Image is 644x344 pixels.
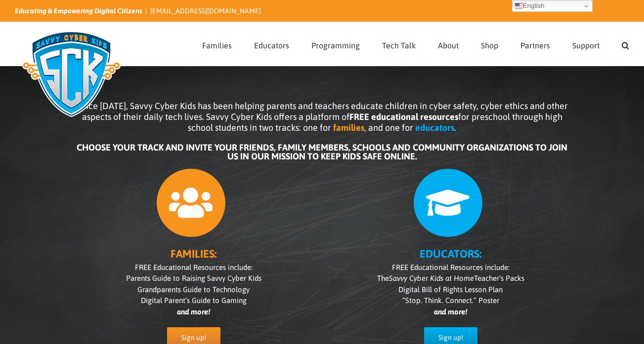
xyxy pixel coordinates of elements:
a: Programming [311,22,360,66]
b: educators [415,122,454,133]
span: The Teacher’s Packs [377,274,524,282]
span: Since [DATE], Savvy Cyber Kids has been helping parents and teachers educate children in cyber sa... [77,101,568,133]
nav: Main Menu [202,22,629,66]
b: families [333,122,364,133]
b: FREE educational resources [349,112,458,122]
span: Support [572,41,600,49]
span: Sign up! [181,334,206,342]
a: Search [622,22,629,66]
a: Educators [254,22,289,66]
span: . [454,122,456,133]
img: en [515,2,523,10]
span: “Stop. Think. Connect.” Poster [402,296,499,305]
a: Support [572,22,600,66]
a: Families [202,22,232,66]
span: Shop [481,41,498,49]
b: CHOOSE YOUR TRACK AND INVITE YOUR FRIENDS, FAMILY MEMBERS, SCHOOLS AND COMMUNITY ORGANIZATIONS TO... [77,142,567,161]
span: FREE Educational Resources include: [392,263,510,271]
i: and more! [434,307,467,316]
span: Sign up! [438,334,463,342]
span: Partners [520,41,550,49]
span: Programming [311,41,360,49]
span: Families [202,41,232,49]
a: [EMAIL_ADDRESS][DOMAIN_NAME] [150,7,261,15]
b: EDUCATORS: [420,247,481,260]
span: About [438,41,459,49]
span: Digital Bill of Rights Lesson Plan [398,285,503,294]
i: Educating & Empowering Digital Citizens [15,7,142,15]
span: Tech Talk [382,41,416,49]
span: FREE Educational Resources include: [135,263,253,271]
a: About [438,22,459,66]
span: Educators [254,41,289,49]
a: Partners [520,22,550,66]
i: and more! [177,307,210,316]
span: , and one for [364,122,413,133]
a: Tech Talk [382,22,416,66]
span: Digital Parent’s Guide to Gaming [141,296,247,305]
i: Savvy Cyber Kids at Home [389,274,474,282]
span: Grandparents Guide to Technology [137,285,250,294]
b: FAMILIES: [171,247,216,260]
span: Parents Guide to Raising Savvy Cyber Kids [126,274,261,282]
img: Savvy Cyber Kids Logo [15,25,128,123]
a: Shop [481,22,498,66]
